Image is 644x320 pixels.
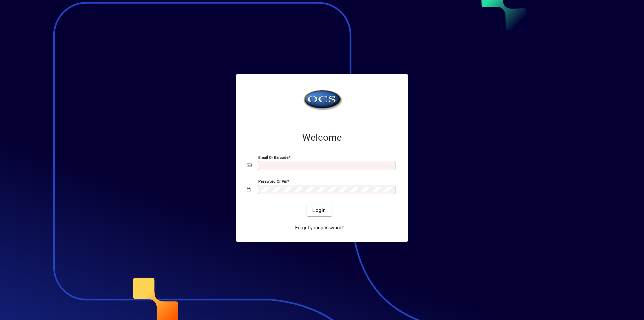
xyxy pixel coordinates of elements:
[258,179,287,184] mat-label: Password or Pin
[247,132,397,143] h2: Welcome
[307,204,331,216] button: Login
[292,222,346,234] a: Forgot your password?
[295,224,344,231] span: Forgot your password?
[258,155,288,160] mat-label: Email or Barcode
[312,207,326,214] span: Login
